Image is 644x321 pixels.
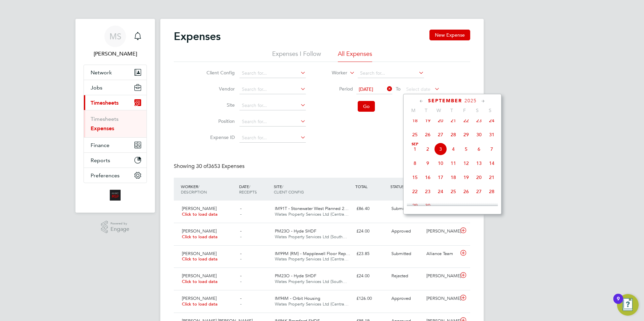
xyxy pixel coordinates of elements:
[391,206,411,211] span: Submitted
[354,271,389,282] div: £24.00
[239,117,306,127] input: Search for...
[182,273,217,279] span: [PERSON_NAME]
[460,143,473,155] span: 5
[409,143,421,146] span: Sep
[460,114,473,127] span: 22
[91,100,119,106] span: Timesheets
[196,163,208,170] span: 30 of
[485,171,498,184] span: 21
[473,157,485,170] span: 13
[471,107,484,113] span: S
[317,70,347,76] label: Worker
[181,189,207,194] span: DESCRIPTION
[473,143,485,155] span: 6
[196,163,245,170] span: 3653 Expenses
[239,133,306,143] input: Search for...
[91,69,112,76] span: Network
[354,226,389,237] div: £24.00
[458,107,471,113] span: F
[394,84,402,93] span: To
[485,143,498,155] span: 7
[485,157,498,170] span: 14
[204,102,235,108] label: Site
[84,26,147,58] a: MS[PERSON_NAME]
[275,251,350,256] span: IM99M (RM) - Mapplewell Floor Rep…
[424,293,459,304] div: [PERSON_NAME]
[237,180,272,198] div: DATE
[434,171,447,184] span: 17
[179,180,237,198] div: WORKER
[389,180,424,192] div: STATUS
[421,185,434,198] span: 23
[84,50,147,58] span: Michael Stone
[464,98,477,104] span: 2025
[429,30,470,40] button: New Expense
[204,70,235,76] label: Client Config
[240,301,241,307] span: -
[473,114,485,127] span: 23
[204,86,235,92] label: Vendor
[182,211,218,217] span: Click to load data
[434,185,447,198] span: 24
[391,295,411,301] span: Approved
[240,206,241,211] span: -
[354,248,389,259] div: £23.85
[182,279,218,284] span: Click to load data
[391,228,411,234] span: Approved
[354,203,389,214] div: £86.40
[109,32,121,41] span: MS
[445,107,458,113] span: T
[240,279,241,284] span: -
[617,294,639,316] button: Open Resource Center, 9 new notifications
[421,171,434,184] span: 16
[84,190,147,201] a: Go to home page
[174,163,246,170] div: Showing
[239,189,257,194] span: RECEIPTS
[84,138,147,152] button: Finance
[421,199,434,212] span: 30
[323,86,353,92] label: Period
[485,114,498,127] span: 24
[249,184,250,189] span: /
[182,256,218,262] span: Click to load data
[240,211,241,217] span: -
[275,228,316,234] span: PM23O - Hyde SHDF
[282,184,283,189] span: /
[275,234,347,240] span: Wates Property Services Ltd (South…
[424,248,459,259] div: Alliance Team
[354,180,389,192] div: TOTAL
[240,228,241,234] span: -
[275,273,316,279] span: PM23O - Hyde SHDF
[84,168,147,183] button: Preferences
[275,279,347,284] span: Wates Property Services Ltd (South…
[447,114,460,127] span: 21
[198,184,199,189] span: /
[239,69,306,78] input: Search for...
[409,157,421,170] span: 8
[434,143,447,155] span: 3
[91,172,120,179] span: Preferences
[91,157,110,164] span: Reports
[174,30,221,43] h2: Expenses
[473,128,485,141] span: 30
[239,101,306,110] input: Search for...
[84,80,147,95] button: Jobs
[460,185,473,198] span: 26
[434,157,447,170] span: 10
[272,50,321,62] li: Expenses I Follow
[110,221,129,226] span: Powered by
[240,273,241,279] span: -
[110,190,121,201] img: alliancemsp-logo-retina.png
[182,228,217,234] span: [PERSON_NAME]
[434,114,447,127] span: 20
[182,206,217,211] span: [PERSON_NAME]
[447,185,460,198] span: 25
[91,125,114,132] a: Expenses
[91,84,102,91] span: Jobs
[409,143,421,155] span: 1
[275,211,349,217] span: Wates Property Services Ltd (Centra…
[460,171,473,184] span: 19
[101,221,130,234] a: Powered byEngage
[460,128,473,141] span: 29
[204,118,235,124] label: Position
